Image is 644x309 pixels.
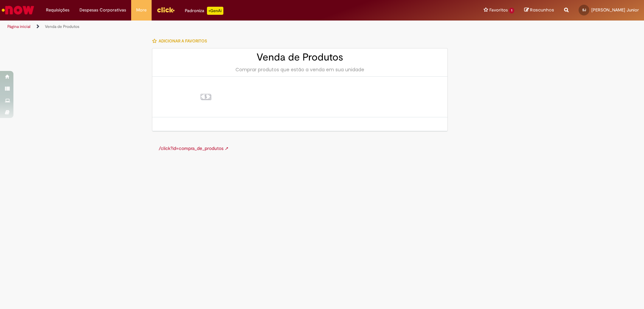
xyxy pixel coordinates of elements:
button: Adicionar a Favoritos [152,34,211,48]
div: Comprar produtos que estão a venda em sua unidade [159,66,441,73]
h2: Venda de Produtos [159,52,441,63]
img: Venda de Produtos [199,90,213,104]
img: click_logo_yellow_360x200.png [157,5,175,15]
span: [PERSON_NAME] Junior [591,7,639,13]
span: Despesas Corporativas [79,7,126,13]
a: Venda de Produtos [45,24,79,29]
p: +GenAi [207,7,223,15]
span: SJ [582,8,586,12]
a: Rascunhos [524,7,554,13]
ul: Trilhas de página [5,21,424,33]
div: Padroniza [185,7,223,15]
span: Favoritos [489,7,508,13]
span: 1 [509,8,514,13]
span: Requisições [46,7,69,13]
a: /click?id=compra_de_produtos ➚ [159,145,229,151]
img: ServiceNow [1,3,35,17]
a: Página inicial [7,24,31,29]
span: Rascunhos [530,7,554,13]
span: More [136,7,147,13]
span: Adicionar a Favoritos [159,38,207,44]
